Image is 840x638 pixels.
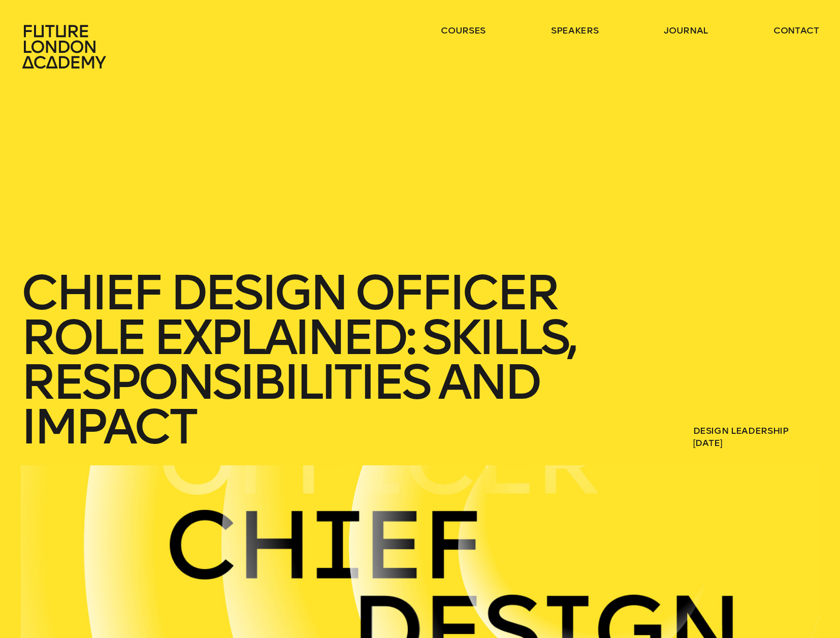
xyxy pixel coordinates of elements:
[664,24,708,37] a: journal
[551,24,598,37] a: speakers
[441,24,486,37] a: courses
[693,437,819,449] span: [DATE]
[21,270,609,449] h1: Chief Design Officer Role Explained: Skills, Responsibilities and Impact
[773,24,819,37] a: contact
[693,425,789,436] a: Design Leadership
